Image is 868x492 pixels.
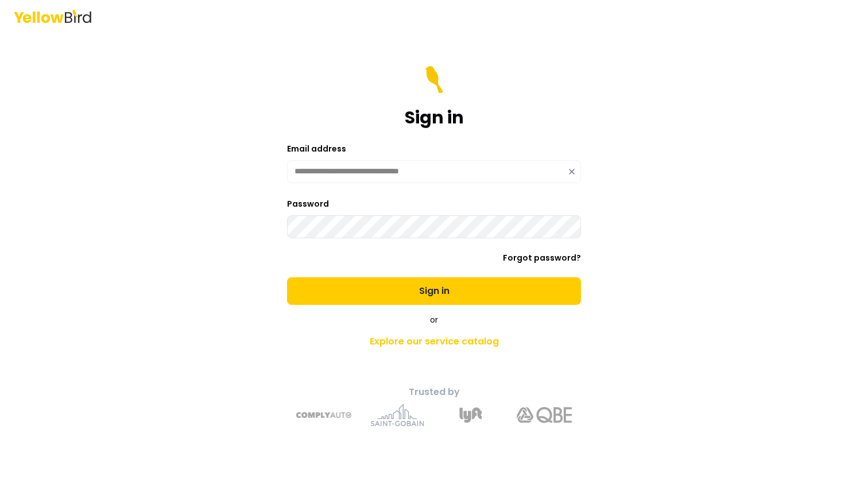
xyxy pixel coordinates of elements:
[287,277,581,305] button: Sign in
[232,330,636,353] a: Explore our service catalog
[430,314,438,326] span: or
[287,143,346,154] label: Email address
[503,252,581,264] a: Forgot password?
[232,385,636,399] p: Trusted by
[405,107,464,128] h1: Sign in
[287,198,329,210] label: Password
